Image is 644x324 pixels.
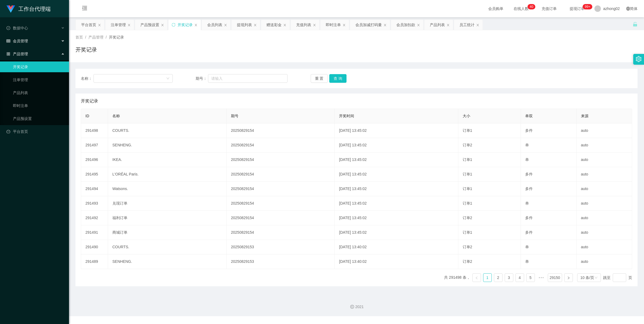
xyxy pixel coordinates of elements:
[459,20,475,30] div: 员工统计
[81,123,108,138] td: 291498
[227,211,335,225] td: 20250829154
[335,153,458,167] td: [DATE] 13:45:02
[417,23,420,27] i: 图标: close
[463,216,472,220] span: 订单2
[525,230,533,235] span: 多件
[463,143,472,147] span: 订单2
[81,225,108,240] td: 291491
[81,76,94,81] span: 名称：
[109,35,124,39] span: 开奖记录
[463,259,472,264] span: 订单2
[577,240,632,254] td: auto
[13,113,65,124] a: 产品预设置
[75,46,97,54] h1: 开奖记录
[81,254,108,269] td: 291489
[296,20,311,30] div: 充值列表
[85,114,89,118] span: ID
[583,4,592,9] sup: 1005
[527,274,535,282] a: 5
[525,259,529,264] span: 单
[81,98,98,104] span: 开奖记录
[580,274,594,282] div: 10 条/页
[577,225,632,240] td: auto
[444,273,470,282] li: 共 291498 条，
[98,23,101,27] i: 图标: close
[505,274,513,282] a: 3
[339,114,354,118] span: 开奖时间
[227,138,335,153] td: 20250829154
[111,20,126,30] div: 注单管理
[548,273,562,282] li: 29150
[525,114,533,118] span: 单双
[311,74,328,83] button: 重 置
[446,23,450,27] i: 图标: close
[85,35,86,39] span: /
[335,225,458,240] td: [DATE] 13:45:02
[326,20,341,30] div: 即时注单
[266,20,282,30] div: 赠送彩金
[81,20,96,30] div: 平台首页
[335,196,458,211] td: [DATE] 13:45:02
[329,74,347,83] button: 查 询
[476,23,479,27] i: 图标: close
[396,20,415,30] div: 会员加扣款
[227,123,335,138] td: 20250829154
[6,5,15,13] img: logo.9652507e.png
[81,211,108,225] td: 291492
[6,52,10,56] i: 图标: appstore-o
[525,187,533,191] span: 多件
[6,52,28,56] span: 产品管理
[335,240,458,254] td: [DATE] 13:40:02
[581,114,588,118] span: 来源
[81,138,108,153] td: 291497
[81,240,108,254] td: 291490
[355,20,382,30] div: 会员加减打码量
[108,138,227,153] td: SENHENG.
[515,273,524,282] li: 4
[108,240,227,254] td: COURTS.
[577,153,632,167] td: auto
[227,254,335,269] td: 20250829153
[108,167,227,182] td: L'ORÉAL Paris.
[254,23,257,27] i: 图标: close
[172,23,175,27] i: 图标: sync
[463,201,472,205] span: 订单1
[178,20,193,30] div: 开奖记录
[13,87,65,98] a: 产品列表
[335,123,458,138] td: [DATE] 13:45:02
[161,23,164,27] i: 图标: close
[350,305,354,309] i: 图标: copyright
[594,276,598,280] i: 图标: down
[224,23,227,27] i: 图标: close
[75,0,94,18] i: 图标: menu-fold
[6,39,10,43] i: 图标: table
[430,20,445,30] div: 产品列表
[81,182,108,196] td: 291494
[108,196,227,211] td: 兑现订单
[108,225,227,240] td: 商城订单
[335,211,458,225] td: [DATE] 13:45:02
[531,4,533,9] p: 0
[227,153,335,167] td: 20250829154
[108,123,227,138] td: COURTS.
[108,153,227,167] td: IKEA.
[567,276,570,280] i: 图标: right
[335,182,458,196] td: [DATE] 13:45:02
[6,126,65,137] a: 图标: dashboard平台首页
[227,225,335,240] td: 20250829154
[108,254,227,269] td: SENHENG.
[75,35,83,39] span: 首页
[194,23,198,27] i: 图标: close
[463,230,472,235] span: 订单1
[383,23,387,27] i: 图标: close
[530,4,532,9] p: 4
[567,7,587,11] span: 提现订单
[528,4,535,9] sup: 40
[463,157,472,162] span: 订单1
[108,211,227,225] td: 福利订单
[127,23,131,27] i: 图标: close
[108,182,227,196] td: Watsons.
[539,7,559,11] span: 充值订单
[227,196,335,211] td: 20250829154
[603,273,632,282] div: 跳至 页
